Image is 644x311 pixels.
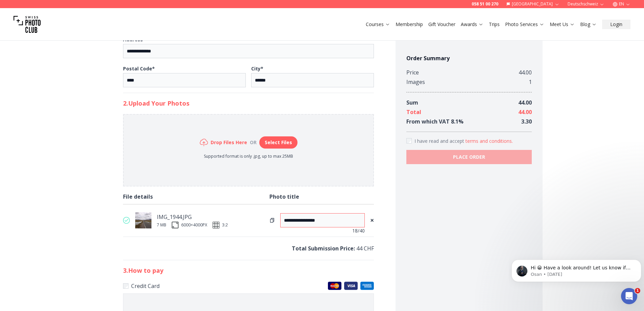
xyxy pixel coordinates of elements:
div: Total [406,107,421,117]
button: Membership [393,20,426,29]
button: Photo Services [502,20,547,29]
button: Gift Voucher [426,20,458,29]
img: valid [123,217,130,224]
label: Credit Card [123,281,374,291]
iframe: Bezpieczne pole wprowadzania płatności kartą [127,299,369,306]
img: Visa [344,282,358,290]
span: × [370,216,374,225]
button: PLACE ORDER [406,150,532,164]
div: 6000 × 4000 PX [181,222,207,228]
div: Images [406,77,425,87]
a: Awards [461,21,483,28]
div: or [247,139,259,146]
span: 44.00 [518,108,532,116]
input: Postal Code* [123,73,246,87]
img: size [172,222,178,228]
div: IMG_1944.JPG [157,212,228,222]
iframe: Intercom notifications message [509,245,644,293]
input: Address* [123,44,374,58]
button: Blog [577,20,599,29]
b: Address * [123,36,146,43]
p: 44 CHF [123,244,374,253]
input: Accept terms [406,138,412,143]
h4: Order Summary [406,54,532,62]
b: Total Submission Price : [292,245,355,252]
iframe: Intercom live chat [621,288,637,304]
span: 18 /40 [352,227,365,234]
div: Photo title [269,192,374,201]
img: thumb [135,212,151,228]
div: Sum [406,98,418,107]
p: Supported format is only .jpg, up to max 25MB [200,154,297,159]
button: Awards [458,20,486,29]
button: Meet Us [547,20,577,29]
a: 058 51 00 270 [472,1,498,7]
button: Select Files [259,136,297,149]
a: Photo Services [505,21,544,28]
input: Credit CardMaster CardsVisaAmerican Express [123,283,128,289]
h6: Drop Files Here [211,139,247,146]
a: Blog [580,21,597,28]
input: City* [251,73,374,87]
div: 44.00 [519,68,532,77]
a: Trips [489,21,500,28]
button: Trips [486,20,502,29]
div: Price [406,68,419,77]
span: 1 [635,288,640,293]
span: 3.30 [521,118,532,125]
button: Accept termsI have read and accept [466,138,513,145]
b: Postal Code * [123,65,155,72]
span: 44.00 [518,99,532,106]
button: Login [602,20,630,29]
a: Courses [366,21,390,28]
h2: 3 . How to pay [123,266,374,275]
div: File details [123,192,269,201]
img: Swiss photo club [14,11,41,38]
a: Meet Us [550,21,575,28]
div: 7 MB [157,222,166,228]
div: From which VAT 8.1 % [406,117,463,126]
button: Courses [363,20,393,29]
b: City * [251,65,263,72]
a: Membership [396,21,423,28]
img: American Express [360,282,374,290]
span: I have read and accept [414,138,466,144]
img: ratio [213,222,219,228]
h2: 2. Upload Your Photos [123,98,374,108]
div: 1 [529,77,532,87]
b: PLACE ORDER [453,154,485,160]
img: Master Cards [328,282,341,290]
a: Gift Voucher [428,21,455,28]
span: 3:2 [222,222,228,228]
